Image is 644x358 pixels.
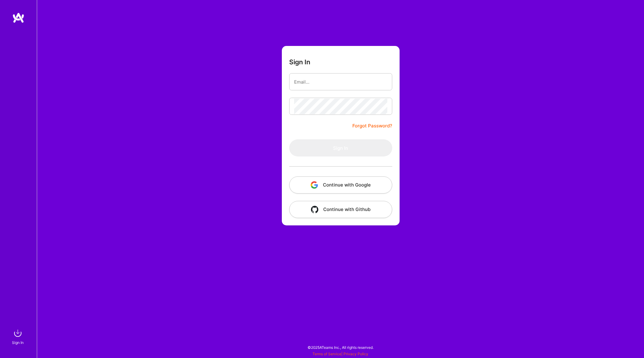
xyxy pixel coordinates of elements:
img: sign in [12,327,24,339]
img: icon [311,206,318,213]
a: sign inSign In [13,327,24,346]
button: Continue with Github [289,201,392,218]
a: Privacy Policy [343,352,368,356]
h3: Sign In [289,58,310,66]
img: icon [311,181,318,189]
img: logo [12,12,25,23]
span: | [312,352,368,356]
div: Sign In [12,339,24,346]
div: © 2025 ATeams Inc., All rights reserved. [37,340,644,355]
a: Terms of Service [312,352,341,356]
input: Email... [294,74,387,90]
button: Continue with Google [289,176,392,194]
button: Sign In [289,139,392,156]
a: Forgot Password? [352,122,392,130]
